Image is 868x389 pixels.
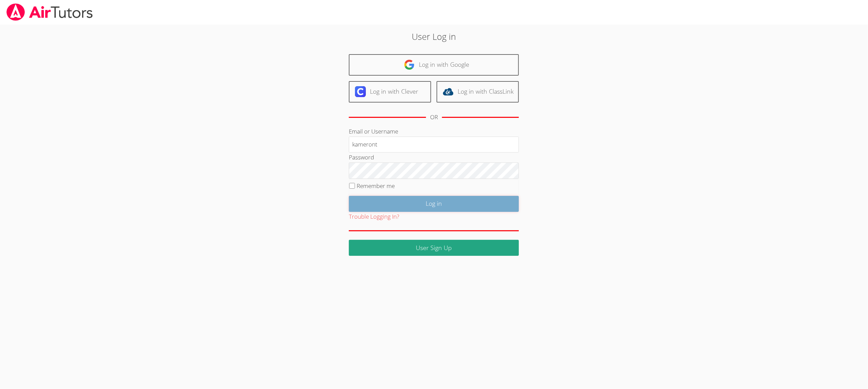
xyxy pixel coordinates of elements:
[349,81,431,103] a: Log in with Clever
[349,196,519,212] input: Log in
[349,127,398,135] label: Email or Username
[357,182,395,190] label: Remember me
[355,86,366,97] img: clever-logo-6eab21bc6e7a338710f1a6ff85c0baf02591cd810cc4098c63d3a4b26e2feb20.svg
[404,59,415,70] img: google-logo-50288ca7cdecda66e5e0955fdab243c47b7ad437acaf1139b6f446037453330a.svg
[6,3,93,21] img: airtutors_banner-c4298cdbf04f3fff15de1276eac7730deb9818008684d7c2e4769d2f7ddbe033.png
[443,86,454,97] img: classlink-logo-d6bb404cc1216ec64c9a2012d9dc4662098be43eaf13dc465df04b49fa7ab582.svg
[349,54,519,76] a: Log in with Google
[349,212,399,222] button: Trouble Logging In?
[349,153,374,161] label: Password
[437,81,519,103] a: Log in with ClassLink
[349,240,519,256] a: User Sign Up
[200,30,668,43] h2: User Log in
[430,112,438,122] div: OR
